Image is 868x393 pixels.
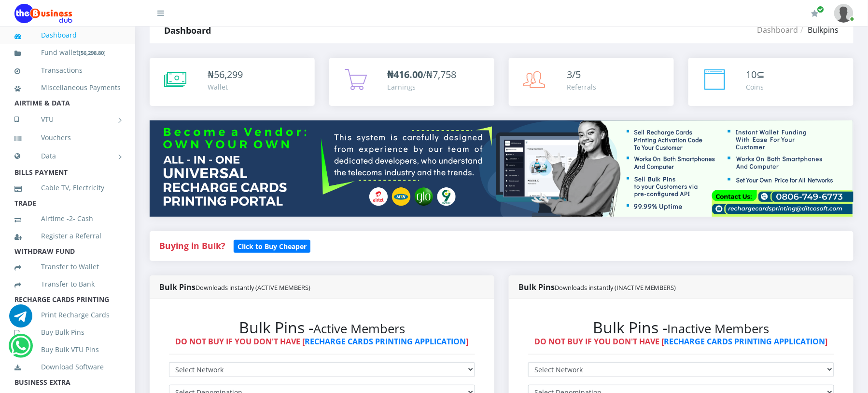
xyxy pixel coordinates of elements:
img: multitenant_rcp.png [150,120,854,217]
a: RECHARGE CARDS PRINTING APPLICATION [305,336,466,347]
a: Buy Bulk Pins [14,321,121,343]
a: Print Recharge Cards [14,304,121,326]
strong: Buying in Bulk? [159,240,225,251]
a: Fund wallet[56,298.80] [14,41,121,64]
b: ₦416.00 [387,68,423,81]
small: Downloads instantly (ACTIVE MEMBERS) [196,283,310,292]
a: Miscellaneous Payments [14,77,121,99]
div: Wallet [208,82,243,92]
strong: DO NOT BUY IF YOU DON'T HAVE [ ] [535,336,828,347]
a: 3/5 Referrals [509,58,674,106]
a: Transfer to Bank [14,273,121,295]
a: Cable TV, Electricity [14,177,121,199]
img: Logo [14,4,72,23]
strong: Bulk Pins [518,282,676,292]
span: 56,299 [214,68,243,81]
div: Coins [746,82,765,92]
a: ₦56,299 Wallet [150,58,315,106]
a: Buy Bulk VTU Pins [14,339,121,361]
div: ₦ [208,67,243,82]
a: ₦416.00/₦7,758 Earnings [329,58,494,106]
strong: DO NOT BUY IF YOU DON'T HAVE [ ] [176,336,469,347]
a: Chat for support [11,341,30,357]
a: VTU [14,107,121,131]
li: Bulkpins [798,24,839,36]
strong: Bulk Pins [159,282,310,292]
span: /₦7,758 [387,68,456,81]
span: 3/5 [567,68,581,81]
b: 56,298.80 [81,49,104,56]
small: Downloads instantly (INACTIVE MEMBERS) [555,283,676,292]
span: 10 [746,68,757,81]
img: User [834,4,854,23]
b: Click to Buy Cheaper [238,242,307,251]
h2: Bulk Pins - [528,318,834,337]
small: Active Members [313,320,405,337]
a: Vouchers [14,127,121,149]
div: ⊆ [746,67,765,82]
strong: Dashboard [164,25,211,36]
small: Inactive Members [668,320,770,337]
a: RECHARGE CARDS PRINTING APPLICATION [664,336,826,347]
a: Data [14,144,121,168]
div: Referrals [567,82,596,92]
div: Earnings [387,82,456,92]
a: Click to Buy Cheaper [234,240,310,251]
a: Transactions [14,59,121,81]
a: Register a Referral [14,225,121,247]
a: Dashboard [757,25,798,35]
a: Download Software [14,356,121,378]
a: Transfer to Wallet [14,256,121,278]
small: [ ] [79,49,106,56]
a: Chat for support [9,312,32,327]
a: Airtime -2- Cash [14,208,121,230]
i: Renew/Upgrade Subscription [812,10,819,17]
h2: Bulk Pins - [169,318,475,337]
a: Dashboard [14,24,121,46]
span: Renew/Upgrade Subscription [817,6,825,13]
